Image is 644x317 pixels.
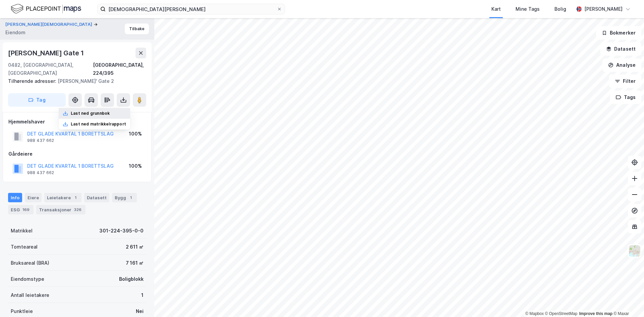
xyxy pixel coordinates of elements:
div: Eiendomstype [11,275,44,283]
iframe: Chat Widget [610,285,644,317]
div: Boligblokk [119,275,144,283]
div: 7 161 ㎡ [126,259,144,267]
div: Gårdeiere [8,150,146,158]
div: [PERSON_NAME] [584,5,623,13]
div: Nei [136,307,144,315]
div: [PERSON_NAME]' Gate 2 [8,77,141,85]
div: Punktleie [11,307,33,315]
a: Improve this map [579,311,612,316]
div: Mine Tags [516,5,540,13]
div: Tomteareal [11,243,38,251]
div: Bolig [554,5,566,13]
div: 988 437 662 [27,138,54,143]
div: Kart [491,5,501,13]
button: Tilbake [125,23,149,34]
button: [PERSON_NAME][DEMOGRAPHIC_DATA] [5,21,94,28]
button: Tag [8,93,66,107]
div: 169 [21,206,31,213]
div: Last ned matrikkelrapport [71,121,126,127]
div: 1 [141,291,144,299]
div: Bruksareal (BRA) [11,259,49,267]
div: Hjemmelshaver [8,118,146,126]
button: Tags [610,91,641,104]
img: logo.f888ab2527a4732fd821a326f86c7f29.svg [11,3,81,15]
div: 326 [73,206,83,213]
button: Bokmerker [596,26,641,40]
a: Mapbox [525,311,544,316]
span: Tilhørende adresser: [8,78,58,84]
img: Z [628,245,641,257]
div: Matrikkel [11,227,33,235]
div: Datasett [84,193,109,202]
div: 2 611 ㎡ [126,243,144,251]
div: ESG [8,205,34,214]
div: Leietakere [44,193,82,202]
div: Antall leietakere [11,291,49,299]
div: 0482, [GEOGRAPHIC_DATA], [GEOGRAPHIC_DATA] [8,61,93,77]
div: Eiendom [5,29,25,37]
div: 1 [127,194,134,201]
div: Info [8,193,22,202]
div: 1 [72,194,79,201]
div: [PERSON_NAME] Gate 1 [8,48,85,58]
input: Søk på adresse, matrikkel, gårdeiere, leietakere eller personer [106,4,277,14]
div: 988 437 662 [27,170,54,175]
button: Analyse [602,58,641,72]
div: Last ned grunnbok [71,111,110,116]
button: Filter [609,74,641,88]
div: [GEOGRAPHIC_DATA], 224/395 [93,61,146,77]
div: 100% [129,162,142,170]
a: OpenStreetMap [545,311,578,316]
div: Eiere [25,193,42,202]
div: Kontrollprogram for chat [610,285,644,317]
div: 301-224-395-0-0 [99,227,144,235]
div: 100% [129,130,142,138]
div: Bygg [112,193,137,202]
div: Transaksjoner [36,205,86,214]
button: Datasett [600,42,641,56]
